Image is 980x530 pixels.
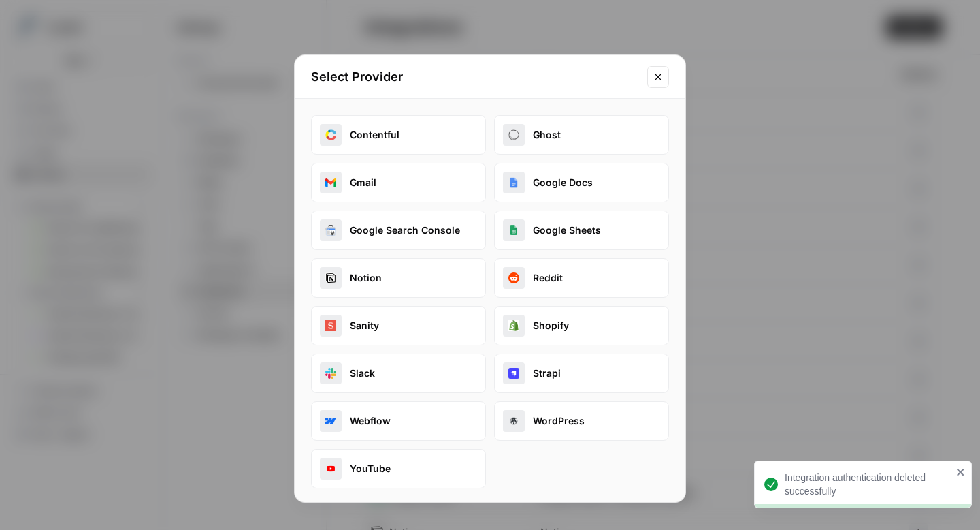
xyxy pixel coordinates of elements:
[311,115,486,155] button: contentfulContentful
[508,177,519,188] img: google_docs
[494,163,669,202] button: google_docsGoogle Docs
[311,211,486,250] button: google_search_consoleGoogle Search Console
[311,258,486,298] button: notionNotion
[508,272,519,283] img: reddit
[494,306,669,345] button: shopifyShopify
[311,354,486,393] button: slackSlack
[325,177,336,188] img: gmail
[311,449,486,488] button: youtubeYouTube
[325,320,336,331] img: sanity
[325,272,336,283] img: notion
[325,368,336,379] img: slack
[325,463,336,474] img: youtube
[494,115,669,155] button: ghostGhost
[311,67,639,87] h2: Select Provider
[785,471,952,498] div: Integration authentication deleted successfully
[508,129,519,140] img: ghost
[494,401,669,441] button: wordpressWordPress
[311,306,486,345] button: sanitySanity
[956,467,966,478] button: close
[311,163,486,202] button: gmailGmail
[508,416,519,426] img: wordpress
[325,416,336,426] img: webflow_oauth
[508,320,519,331] img: shopify
[494,258,669,298] button: redditReddit
[311,401,486,441] button: webflow_oauthWebflow
[325,225,336,236] img: google_search_console
[508,368,519,379] img: strapi
[508,225,519,236] img: google_sheets
[494,211,669,250] button: google_sheetsGoogle Sheets
[325,129,336,140] img: contentful
[494,354,669,393] button: strapiStrapi
[647,66,669,88] button: Close modal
